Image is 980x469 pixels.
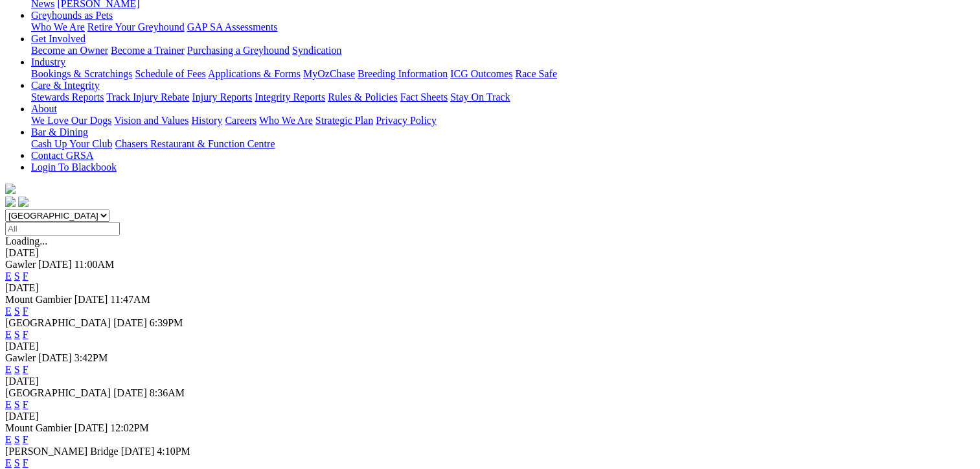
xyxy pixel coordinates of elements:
[5,446,119,457] span: [PERSON_NAME] Bridge
[18,197,28,207] img: twitter.svg
[31,45,975,56] div: Get Involved
[113,317,147,328] span: [DATE]
[328,91,398,102] a: Rules & Policies
[187,21,278,32] a: GAP SA Assessments
[225,115,256,126] a: Careers
[31,80,100,91] a: Care & Integrity
[23,457,28,468] a: F
[5,352,36,363] span: Gawler
[87,21,185,32] a: Retire Your Greyhound
[38,259,72,270] span: [DATE]
[23,329,28,340] a: F
[31,56,65,67] a: Industry
[376,115,437,126] a: Privacy Policy
[23,364,28,375] a: F
[23,306,28,317] a: F
[38,352,72,363] span: [DATE]
[5,222,120,235] input: Select date
[157,446,190,457] span: 4:10PM
[5,235,47,247] span: Loading...
[14,329,20,340] a: S
[110,294,150,305] span: 11:47AM
[31,150,93,161] a: Contact GRSA
[74,422,108,433] span: [DATE]
[5,422,72,433] span: Mount Gambier
[110,422,149,433] span: 12:02PM
[31,162,117,173] a: Login To Blackbook
[31,68,132,79] a: Bookings & Scratchings
[292,45,341,56] a: Syndication
[5,387,111,398] span: [GEOGRAPHIC_DATA]
[14,306,20,317] a: S
[5,341,975,352] div: [DATE]
[14,434,20,445] a: S
[31,21,85,32] a: Who We Are
[23,399,28,410] a: F
[450,68,512,79] a: ICG Outcomes
[5,259,36,270] span: Gawler
[31,91,975,103] div: Care & Integrity
[5,184,16,194] img: logo-grsa-white.png
[121,446,155,457] span: [DATE]
[5,282,975,294] div: [DATE]
[150,387,185,398] span: 8:36AM
[106,91,189,102] a: Track Injury Rebate
[400,91,448,102] a: Fact Sheets
[114,115,188,126] a: Vision and Values
[31,45,108,56] a: Become an Owner
[31,21,975,33] div: Greyhounds as Pets
[191,115,222,126] a: History
[450,91,510,102] a: Stay On Track
[14,364,20,375] a: S
[255,91,325,102] a: Integrity Reports
[14,457,20,468] a: S
[5,399,12,410] a: E
[111,45,185,56] a: Become a Trainer
[5,457,12,468] a: E
[303,68,355,79] a: MyOzChase
[5,306,12,317] a: E
[5,294,72,305] span: Mount Gambier
[5,434,12,445] a: E
[5,411,975,422] div: [DATE]
[208,68,301,79] a: Applications & Forms
[192,91,252,102] a: Injury Reports
[5,317,111,328] span: [GEOGRAPHIC_DATA]
[31,33,85,44] a: Get Involved
[14,271,20,282] a: S
[14,399,20,410] a: S
[5,247,975,259] div: [DATE]
[31,126,88,138] a: Bar & Dining
[5,376,975,387] div: [DATE]
[187,45,290,56] a: Purchasing a Greyhound
[31,91,104,102] a: Stewards Reports
[150,317,183,328] span: 6:39PM
[31,115,111,126] a: We Love Our Dogs
[31,138,975,150] div: Bar & Dining
[23,271,28,282] a: F
[5,197,16,207] img: facebook.svg
[74,294,108,305] span: [DATE]
[5,364,12,375] a: E
[135,68,205,79] a: Schedule of Fees
[259,115,313,126] a: Who We Are
[5,329,12,340] a: E
[5,271,12,282] a: E
[315,115,373,126] a: Strategic Plan
[74,259,115,270] span: 11:00AM
[74,352,108,363] span: 3:42PM
[31,138,112,149] a: Cash Up Your Club
[31,10,113,21] a: Greyhounds as Pets
[515,68,556,79] a: Race Safe
[23,434,28,445] a: F
[358,68,448,79] a: Breeding Information
[115,138,275,149] a: Chasers Restaurant & Function Centre
[31,115,975,126] div: About
[113,387,147,398] span: [DATE]
[31,103,57,114] a: About
[31,68,975,80] div: Industry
